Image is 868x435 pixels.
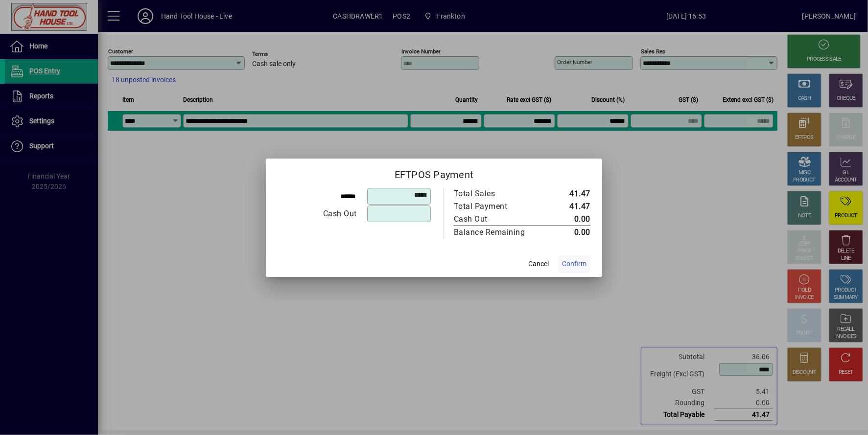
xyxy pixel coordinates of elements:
[562,259,586,269] span: Confirm
[454,227,536,238] div: Balance Remaining
[546,200,590,213] td: 41.47
[453,200,546,213] td: Total Payment
[454,213,536,225] div: Cash Out
[266,159,602,187] h2: EFTPOS Payment
[546,226,590,239] td: 0.00
[528,259,549,269] span: Cancel
[453,187,546,200] td: Total Sales
[558,255,590,273] button: Confirm
[523,255,554,273] button: Cancel
[546,187,590,200] td: 41.47
[278,208,357,220] div: Cash Out
[546,213,590,226] td: 0.00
